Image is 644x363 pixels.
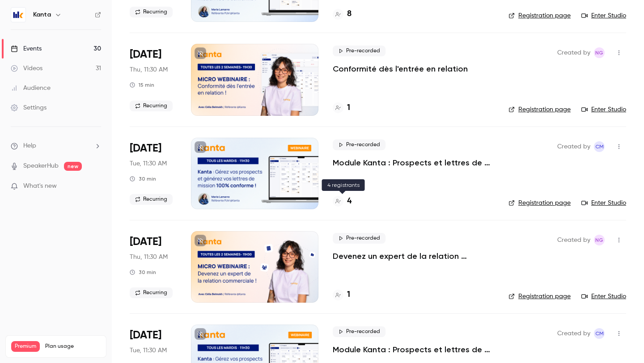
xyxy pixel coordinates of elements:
span: NG [595,235,603,245]
span: Created by [557,141,590,152]
span: Created by [557,47,590,58]
a: Enter Studio [581,11,626,20]
span: Tue, 11:30 AM [130,159,167,168]
a: 8 [333,8,352,20]
h4: 1 [347,289,350,301]
span: NG [595,47,603,58]
div: Sep 25 Thu, 11:30 AM (Europe/Paris) [130,231,177,303]
a: Enter Studio [581,292,626,301]
span: Pre-recorded [333,139,386,150]
h4: 4 [347,195,352,207]
a: 4 [333,195,352,207]
span: Tue, 11:30 AM [130,346,167,355]
div: Sep 18 Thu, 11:30 AM (Europe/Paris) [130,44,177,115]
span: Premium [11,341,40,352]
a: Enter Studio [581,198,626,207]
span: Recurring [130,287,173,298]
span: CM [595,141,604,152]
span: Nicolas Guitard [594,235,605,245]
h4: 1 [347,102,350,114]
span: Created by [557,328,590,339]
div: 30 min [130,175,156,182]
span: Recurring [130,194,173,205]
div: Audience [11,84,51,93]
span: Nicolas Guitard [594,47,605,58]
span: [DATE] [130,141,161,156]
span: Recurring [130,101,173,111]
a: Module Kanta : Prospects et lettres de mission [333,344,494,355]
h4: 8 [347,8,352,20]
a: SpeakerHub [23,161,59,171]
img: Kanta [11,8,25,22]
a: 1 [333,289,350,301]
span: [DATE] [130,328,161,342]
div: 30 min [130,269,156,276]
span: Charlotte MARTEL [594,328,605,339]
li: help-dropdown-opener [11,141,101,151]
span: CM [595,328,604,339]
span: new [64,162,82,171]
h6: Kanta [33,10,51,19]
div: Events [11,44,42,53]
span: Created by [557,235,590,245]
a: Registration page [508,198,571,207]
iframe: Noticeable Trigger [90,182,101,190]
div: 15 min [130,81,154,89]
span: Pre-recorded [333,326,386,337]
a: Registration page [508,105,571,114]
a: Registration page [508,292,571,301]
div: Sep 23 Tue, 11:30 AM (Europe/Paris) [130,138,177,209]
span: What's new [23,181,57,191]
div: Settings [11,103,47,112]
span: Plan usage [45,343,101,350]
span: Charlotte MARTEL [594,141,605,152]
a: Registration page [508,11,571,20]
a: Conformité dès l'entrée en relation [333,63,468,74]
a: Module Kanta : Prospects et lettres de mission [333,157,494,168]
span: [DATE] [130,47,161,62]
span: Help [23,141,36,151]
div: Videos [11,64,42,73]
a: 1 [333,102,350,114]
span: Recurring [130,7,173,17]
span: [DATE] [130,235,161,249]
span: Pre-recorded [333,46,386,56]
span: Thu, 11:30 AM [130,65,168,74]
a: Enter Studio [581,105,626,114]
a: Devenez un expert de la relation commerciale ! [333,251,494,262]
span: Thu, 11:30 AM [130,253,168,262]
span: Pre-recorded [333,233,386,244]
